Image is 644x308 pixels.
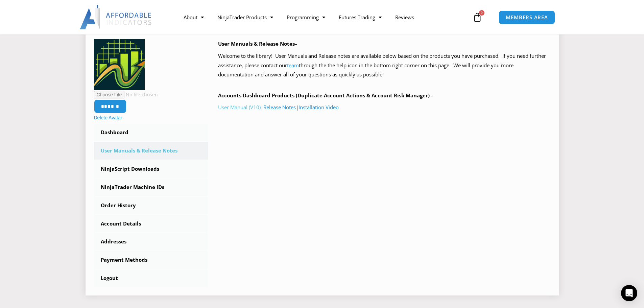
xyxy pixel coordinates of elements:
a: User Manual (V10) [218,104,261,111]
a: NinjaScript Downloads [94,160,208,178]
a: Addresses [94,233,208,251]
a: MEMBERS AREA [499,10,555,24]
a: Release Notes [263,104,296,111]
a: Payment Methods [94,251,208,269]
span: MEMBERS AREA [506,15,548,20]
p: | | [218,103,550,112]
a: NinjaTrader Machine IDs [94,179,208,196]
span: 0 [479,10,484,16]
p: Welcome to the library! User Manuals and Release notes are available below based on the products ... [218,51,550,80]
b: Accounts Dashboard Products (Duplicate Account Actions & Account Risk Manager) – [218,92,434,99]
a: Dashboard [94,124,208,141]
nav: Account pages [94,124,208,287]
a: 0 [462,7,492,27]
div: Open Intercom Messenger [621,285,637,301]
a: User Manuals & Release Notes [94,142,208,160]
a: Account Details [94,215,208,233]
a: About [177,9,211,25]
img: icononly_nobuffer%20(1)-150x150.png [94,39,145,90]
a: Logout [94,269,208,287]
a: NinjaTrader Products [211,9,280,25]
b: User Manuals & Release Notes– [218,40,297,47]
a: Programming [280,9,332,25]
img: LogoAI | Affordable Indicators – NinjaTrader [80,5,152,29]
a: team [287,62,299,69]
a: Reviews [388,9,421,25]
a: Delete Avatar [94,115,122,120]
a: Order History [94,197,208,214]
a: Futures Trading [332,9,388,25]
a: Installation Video [299,104,339,111]
nav: Menu [177,9,471,25]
